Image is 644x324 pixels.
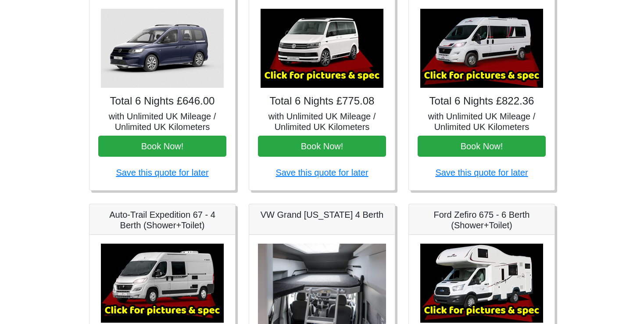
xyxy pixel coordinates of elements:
a: Save this quote for later [275,168,368,177]
img: Auto-Trail Expedition 67 - 4 Berth (Shower+Toilet) [101,244,224,323]
h5: Ford Zefiro 675 - 6 Berth (Shower+Toilet) [418,209,546,230]
a: Save this quote for later [435,168,528,177]
h5: VW Grand [US_STATE] 4 Berth [258,209,386,220]
button: Book Now! [418,136,546,157]
a: Save this quote for later [116,168,208,177]
img: Ford Zefiro 675 - 6 Berth (Shower+Toilet) [420,244,543,323]
button: Book Now! [98,136,226,157]
h4: Total 6 Nights £646.00 [98,95,226,108]
h5: with Unlimited UK Mileage / Unlimited UK Kilometers [258,111,386,132]
img: Auto-Trail Expedition 66 - 2 Berth (Shower+Toilet) [420,9,543,88]
h4: Total 6 Nights £775.08 [258,95,386,108]
img: VW Caddy California Maxi [101,9,224,88]
button: Book Now! [258,136,386,157]
h4: Total 6 Nights £822.36 [418,95,546,108]
img: VW California Ocean T6.1 (Auto, Awning) [261,9,383,88]
h5: Auto-Trail Expedition 67 - 4 Berth (Shower+Toilet) [98,209,226,230]
h5: with Unlimited UK Mileage / Unlimited UK Kilometers [418,111,546,132]
h5: with Unlimited UK Mileage / Unlimited UK Kilometers [98,111,226,132]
